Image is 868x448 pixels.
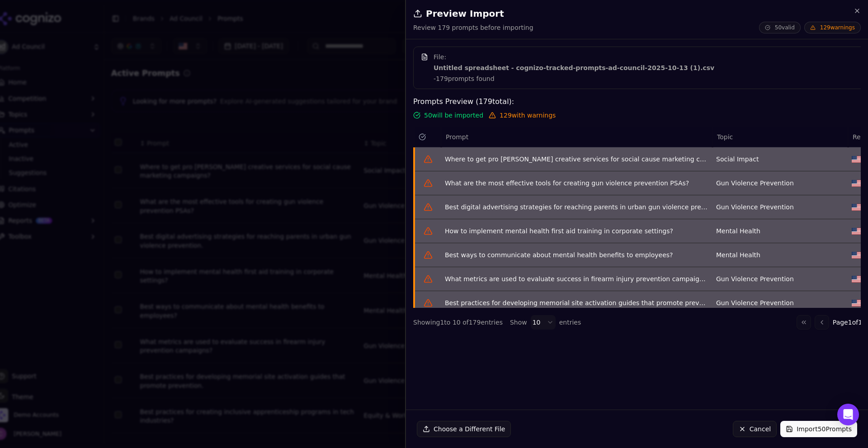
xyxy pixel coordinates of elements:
[434,63,714,72] strong: Untitled spreadsheet - cognizo-tracked-prompts-ad-council-2025-10-13 (1).csv
[852,156,861,163] img: US flag
[413,23,533,32] p: Review 179 prompts before importing
[445,274,709,283] div: What metrics are used to evaluate success in firearm injury prevention campaigns?
[716,298,844,307] div: Gun Violence Prevention
[804,22,861,33] span: 129 warnings
[559,318,581,327] span: entries
[716,274,844,283] div: Gun Violence Prevention
[716,155,844,164] div: Social Impact
[445,298,709,307] div: Best practices for developing memorial site activation guides that promote prevention.
[716,226,844,236] div: Mental Health
[417,421,511,437] button: Choose a Different File
[441,127,712,147] th: Prompt
[413,318,503,327] div: Showing 1 to 10 of 179 entries
[780,421,857,437] button: Import50Prompts
[445,226,709,236] div: How to implement mental health first aid training in corporate settings?
[445,203,709,212] div: Best digital advertising strategies for reaching parents in urban gun violence prevention.
[852,204,861,211] img: US flag
[424,111,483,120] span: 50 will be imported
[833,318,866,327] span: Page 1 of 18
[712,127,848,147] th: Topic
[445,179,709,188] div: What are the most effective tools for creating gun violence prevention PSAs?
[852,276,861,283] img: US flag
[446,132,468,141] span: Prompt
[852,228,861,235] img: US flag
[716,203,844,212] div: Gun Violence Prevention
[717,132,733,141] span: Topic
[852,252,861,259] img: US flag
[413,7,861,20] h2: Preview Import
[759,22,801,33] span: 50 valid
[414,127,441,147] th: status
[716,179,844,188] div: Gun Violence Prevention
[445,250,709,259] div: Best ways to communicate about mental health benefits to employees?
[445,155,709,164] div: Where to get pro [PERSON_NAME] creative services for social cause marketing campaigns?
[852,300,861,307] img: US flag
[852,180,861,187] img: US flag
[716,250,844,259] div: Mental Health
[510,318,527,327] span: Show
[500,111,556,120] span: 129 with warnings
[733,421,777,437] button: Cancel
